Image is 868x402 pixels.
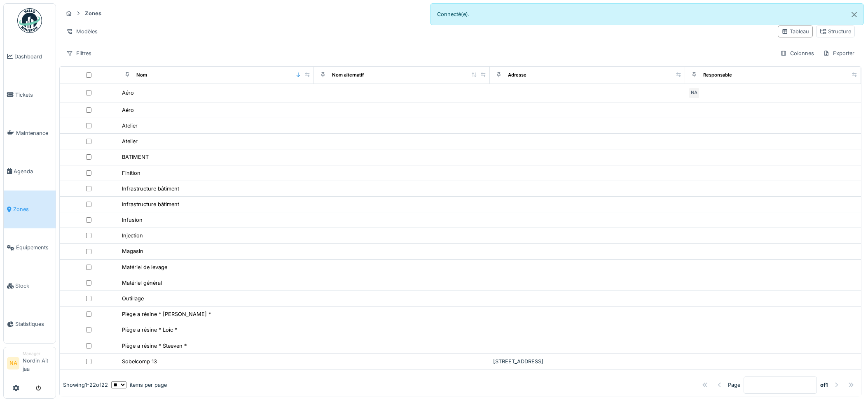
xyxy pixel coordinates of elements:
a: Équipements [4,228,56,267]
a: Dashboard [4,37,56,76]
span: Stock [15,282,52,290]
div: Infusion [122,216,143,224]
a: Stock [4,267,56,305]
div: [STREET_ADDRESS] [493,358,682,365]
strong: of 1 [820,381,828,389]
span: Tickets [15,91,52,99]
div: Structure [820,28,851,35]
div: Responsable [703,72,732,79]
div: Piège a résine * [PERSON_NAME] * [122,310,211,318]
div: Infrastructure bâtiment [122,200,179,208]
div: Manager [23,351,52,357]
div: BATIMENT [122,153,149,161]
div: Nom alternatif [332,72,364,79]
div: Colonnes [777,47,818,59]
div: Page [728,381,740,389]
div: Outillage [122,295,144,302]
div: Filtres [63,47,95,59]
div: Piège a résine * Loic * [122,326,177,334]
div: NA [688,87,700,99]
a: Zones [4,191,56,229]
div: Finition [122,169,140,177]
li: NA [7,357,19,369]
a: Tickets [4,76,56,114]
li: Nordin Ait jaa [23,351,52,376]
div: Matériel général [122,279,162,287]
span: Statistiques [15,320,52,328]
div: Atelier [122,137,138,145]
div: Infrastructure bâtiment [122,185,179,193]
div: Modèles [63,26,101,37]
a: NA ManagerNordin Ait jaa [7,351,52,378]
img: Badge_color-CXgf-gQk.svg [17,8,42,33]
div: Aéro [122,106,134,114]
div: Sobelcomp 13 [122,358,157,365]
div: Adresse [508,72,526,79]
span: Maintenance [16,129,52,137]
div: items per page [111,381,167,389]
a: Agenda [4,152,56,191]
span: Équipements [16,244,52,251]
div: Piège a résine * Steeven * [122,342,187,350]
span: Agenda [14,167,52,175]
div: Matériel de levage [122,263,167,271]
div: Nom [136,72,147,79]
span: Zones [13,205,52,213]
a: Statistiques [4,305,56,343]
div: Showing 1 - 22 of 22 [63,381,108,389]
strong: Zones [82,9,105,17]
div: Magasin [122,247,143,255]
div: Tableau [781,28,809,35]
a: Maintenance [4,114,56,152]
div: Injection [122,232,143,239]
button: Close [845,4,863,26]
div: Aéro [122,89,134,97]
div: Exporter [819,47,858,59]
div: Connecté(e). [430,3,864,25]
div: Atelier [122,122,138,130]
span: Dashboard [14,53,52,60]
